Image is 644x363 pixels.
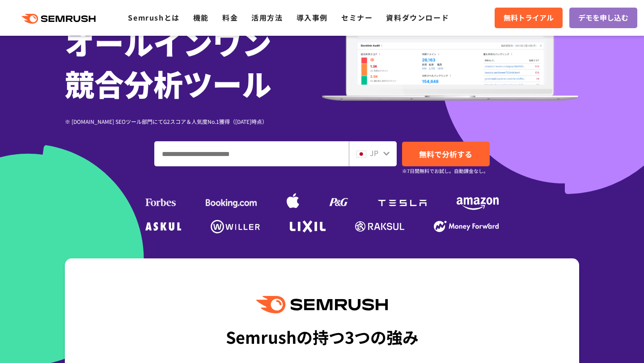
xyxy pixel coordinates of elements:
[495,8,563,28] a: 無料トライアル
[341,12,373,23] a: セミナー
[155,142,348,166] input: ドメイン、キーワードまたはURLを入力してください
[578,12,628,24] span: デモを申し込む
[504,12,554,24] span: 無料トライアル
[193,12,209,23] a: 機能
[65,21,322,104] h1: オールインワン 競合分析ツール
[370,148,378,158] span: JP
[297,12,328,23] a: 導入事例
[226,320,419,353] div: Semrushの持つ3つの強み
[222,12,238,23] a: 料金
[569,8,637,28] a: デモを申し込む
[419,148,472,160] span: 無料で分析する
[402,167,488,175] small: ※7日間無料でお試し。自動課金なし。
[65,117,322,126] div: ※ [DOMAIN_NAME] SEOツール部門にてG2スコア＆人気度No.1獲得（[DATE]時点）
[128,12,179,23] a: Semrushとは
[256,296,388,313] img: Semrush
[386,12,449,23] a: 資料ダウンロード
[402,142,490,166] a: 無料で分析する
[251,12,283,23] a: 活用方法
